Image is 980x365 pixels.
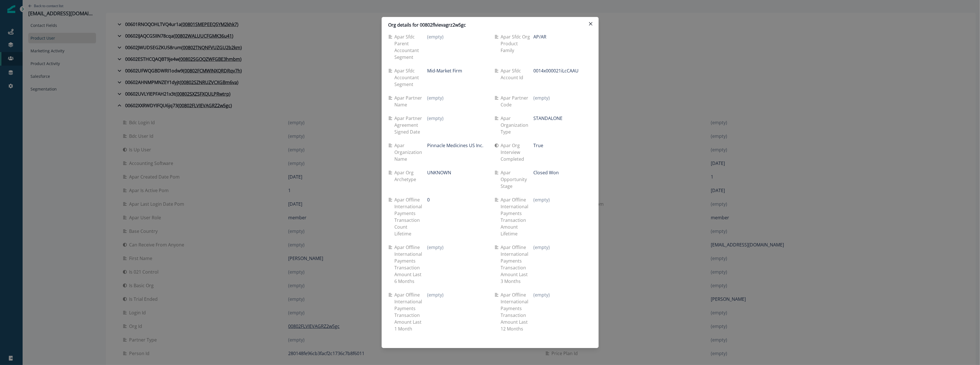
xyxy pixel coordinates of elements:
p: (empty) [533,291,550,298]
p: Pinnacle Medicines US Inc. [427,142,483,149]
button: Close [586,19,595,28]
p: Apar sfdc accountant segment [395,67,427,88]
p: (empty) [427,33,444,40]
p: Apar org interview completed [501,142,534,162]
p: Apar offline international payments transaction count lifetime [395,196,427,237]
p: Apar offline international payments transaction amount last 12 months [501,291,534,332]
p: (empty) [533,244,550,251]
p: Apar offline international payments transaction amount last 3 months [501,244,534,285]
p: AP/AR [533,33,546,40]
p: Org details for 00802flvievagrz2w5gc [388,22,466,28]
p: Apar sfdc parent accountant segment [395,33,427,61]
p: Apar offline international payments transaction amount last 6 months [395,244,427,285]
p: STANDALONE [533,115,562,122]
p: (empty) [427,291,444,298]
p: Apar sfdc org product family [501,33,534,54]
p: UNKNOWN [427,169,451,176]
p: (empty) [533,95,550,101]
p: Apar org archetype [395,169,427,183]
p: Mid-Market Firm [427,67,462,74]
p: (empty) [533,196,550,203]
p: (empty) [427,244,444,251]
p: Apar organization type [501,115,534,135]
p: (empty) [427,95,444,101]
p: 0 [427,196,430,203]
p: Apar organization name [395,142,427,162]
p: Apar offline international payments transaction amount lifetime [501,196,534,237]
p: Apar sfdc account id [501,67,534,81]
p: (empty) [427,115,444,122]
p: 0014x000021iLcCAAU [533,67,579,74]
p: Apar offline international payments transaction amount last 1 month [395,291,427,332]
p: Apar partner code [501,95,534,108]
p: Closed Won [533,169,559,176]
p: True [533,142,543,149]
p: Apar opportunity stage [501,169,534,190]
p: Apar partner name [395,95,427,108]
p: Apar partner agreement signed date [395,115,427,135]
